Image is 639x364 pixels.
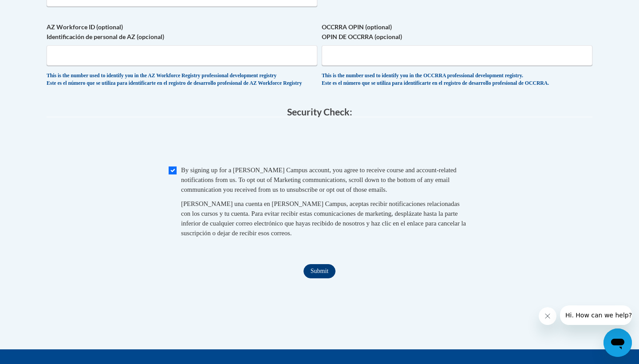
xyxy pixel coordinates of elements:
span: Security Check: [287,106,352,117]
span: By signing up for a [PERSON_NAME] Campus account, you agree to receive course and account-related... [181,166,457,193]
div: This is the number used to identify you in the OCCRRA professional development registry. Este es ... [322,72,592,87]
span: [PERSON_NAME] una cuenta en [PERSON_NAME] Campus, aceptas recibir notificaciones relacionadas con... [181,200,466,237]
input: Submit [304,264,335,278]
label: AZ Workforce ID (optional) Identificación de personal de AZ (opcional) [47,22,317,42]
iframe: reCAPTCHA [252,126,387,161]
label: OCCRRA OPIN (optional) OPIN DE OCCRRA (opcional) [322,22,592,42]
iframe: Button to launch messaging window [603,328,632,357]
div: This is the number used to identify you in the AZ Workforce Registry professional development reg... [47,72,317,87]
iframe: Close message [539,307,556,325]
iframe: Message from company [560,305,632,325]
